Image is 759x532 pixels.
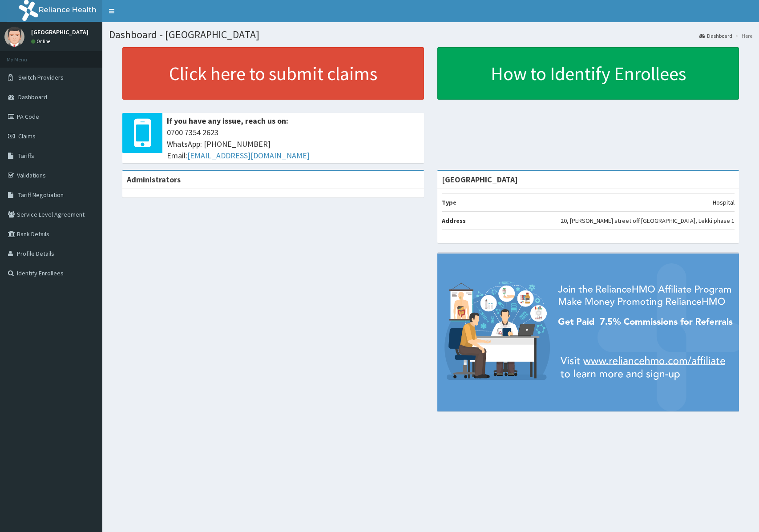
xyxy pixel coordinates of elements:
span: Claims [18,132,36,140]
p: Hospital [713,198,735,207]
b: Address [442,217,466,225]
span: Tariffs [18,152,34,160]
img: provider-team-banner.png [437,254,739,411]
li: Here [733,32,752,40]
span: 0700 7354 2623 WhatsApp: [PHONE_NUMBER] Email: [167,127,420,161]
p: 20, [PERSON_NAME] street off [GEOGRAPHIC_DATA], Lekki phase 1 [561,216,735,225]
p: [GEOGRAPHIC_DATA] [31,29,89,35]
span: Switch Providers [18,73,64,81]
span: Tariff Negotiation [18,191,64,199]
b: Administrators [127,174,181,185]
b: Type [442,198,456,206]
a: How to Identify Enrollees [437,47,739,100]
img: User Image [4,27,24,47]
b: If you have any issue, reach us on: [167,116,288,126]
a: [EMAIL_ADDRESS][DOMAIN_NAME] [187,150,310,161]
a: Online [31,38,52,44]
strong: [GEOGRAPHIC_DATA] [442,174,518,185]
h1: Dashboard - [GEOGRAPHIC_DATA] [109,29,752,40]
span: Dashboard [18,93,47,101]
a: Dashboard [699,32,732,40]
a: Click here to submit claims [122,47,424,100]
